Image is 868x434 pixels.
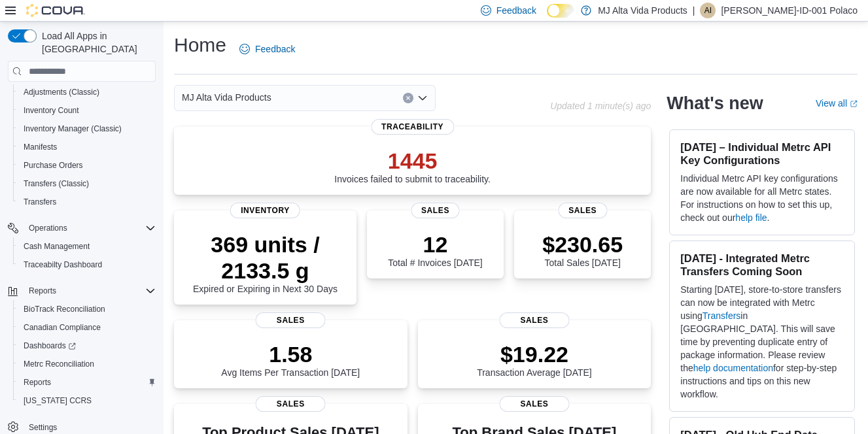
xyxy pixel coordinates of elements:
[496,4,536,17] span: Feedback
[13,337,161,355] a: Dashboards
[24,359,94,369] span: Metrc Reconciliation
[24,124,122,134] span: Inventory Manager (Classic)
[18,320,106,335] a: Canadian Compliance
[13,175,161,193] button: Transfers (Classic)
[388,231,482,268] div: Total # Invoices [DATE]
[499,312,569,328] span: Sales
[18,393,97,409] a: [US_STATE] CCRS
[735,212,767,223] a: help file
[703,310,741,321] a: Transfers
[13,138,161,156] button: Manifests
[182,90,271,105] span: MJ Alta Vida Products
[18,257,107,273] a: Traceabilty Dashboard
[417,93,428,103] button: Open list of options
[24,220,156,236] span: Operations
[18,139,156,155] span: Manifests
[24,241,90,252] span: Cash Management
[24,395,92,406] span: [US_STATE] CCRS
[13,300,161,318] button: BioTrack Reconciliation
[24,377,51,388] span: Reports
[184,231,346,294] div: Expired or Expiring in Next 30 Days
[18,239,95,254] a: Cash Management
[18,257,156,273] span: Traceabilty Dashboard
[477,341,592,367] p: $19.22
[371,119,454,135] span: Traceability
[26,4,85,17] img: Cova
[13,83,161,101] button: Adjustments (Classic)
[24,341,76,351] span: Dashboards
[37,29,156,56] span: Load All Apps in [GEOGRAPHIC_DATA]
[24,259,102,270] span: Traceabilty Dashboard
[18,356,99,372] a: Metrc Reconciliation
[334,148,491,174] p: 1445
[542,231,623,268] div: Total Sales [DATE]
[18,239,156,254] span: Cash Management
[499,396,569,412] span: Sales
[13,101,161,120] button: Inventory Count
[700,3,716,18] div: Angelo-ID-001 Polaco
[334,148,491,184] div: Invoices failed to submit to traceability.
[18,103,84,118] a: Inventory Count
[18,338,81,354] a: Dashboards
[18,375,156,390] span: Reports
[680,172,844,224] p: Individual Metrc API key configurations are now available for all Metrc states. For instructions ...
[13,373,161,392] button: Reports
[18,158,156,173] span: Purchase Orders
[667,93,763,114] h2: What's new
[18,393,156,409] span: Washington CCRS
[680,283,844,401] p: Starting [DATE], store-to-store transfers can now be integrated with Metrc using in [GEOGRAPHIC_D...
[24,220,73,236] button: Operations
[13,156,161,175] button: Purchase Orders
[255,42,295,56] span: Feedback
[29,422,57,433] span: Settings
[18,301,156,317] span: BioTrack Reconciliation
[18,121,127,137] a: Inventory Manager (Classic)
[24,178,89,189] span: Transfers (Classic)
[13,193,161,211] button: Transfers
[24,105,79,116] span: Inventory Count
[693,3,695,18] p: |
[18,121,156,137] span: Inventory Manager (Classic)
[18,176,156,192] span: Transfers (Classic)
[721,3,858,18] p: [PERSON_NAME]-ID-001 Polaco
[547,18,547,18] span: Dark Mode
[18,194,61,210] a: Transfers
[24,283,156,299] span: Reports
[3,219,161,237] button: Operations
[256,312,326,328] span: Sales
[18,375,56,390] a: Reports
[403,93,413,103] button: Clear input
[13,318,161,337] button: Canadian Compliance
[816,98,858,108] a: View allExternal link
[18,176,94,192] a: Transfers (Classic)
[24,142,57,152] span: Manifests
[13,392,161,410] button: [US_STATE] CCRS
[18,158,88,173] a: Purchase Orders
[18,356,156,372] span: Metrc Reconciliation
[693,363,773,373] a: help documentation
[24,283,61,299] button: Reports
[221,341,360,367] p: 1.58
[174,32,226,58] h1: Home
[18,84,156,100] span: Adjustments (Classic)
[13,237,161,256] button: Cash Management
[542,231,623,258] p: $230.65
[184,231,346,284] p: 369 units / 2133.5 g
[221,341,360,378] div: Avg Items Per Transaction [DATE]
[680,141,844,167] h3: [DATE] – Individual Metrc API Key Configurations
[18,139,62,155] a: Manifests
[558,203,607,218] span: Sales
[24,322,101,333] span: Canadian Compliance
[24,197,56,207] span: Transfers
[18,84,105,100] a: Adjustments (Classic)
[680,252,844,278] h3: [DATE] - Integrated Metrc Transfers Coming Soon
[18,338,156,354] span: Dashboards
[18,301,111,317] a: BioTrack Reconciliation
[388,231,482,258] p: 12
[24,304,105,314] span: BioTrack Reconciliation
[13,120,161,138] button: Inventory Manager (Classic)
[547,4,574,18] input: Dark Mode
[477,341,592,378] div: Transaction Average [DATE]
[411,203,460,218] span: Sales
[24,160,83,171] span: Purchase Orders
